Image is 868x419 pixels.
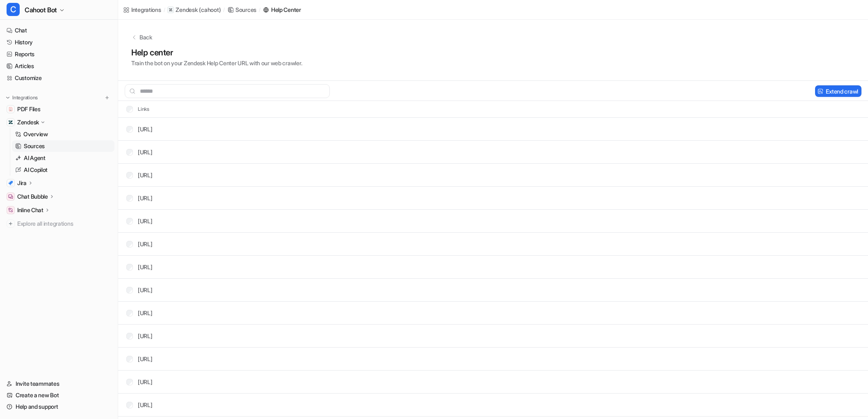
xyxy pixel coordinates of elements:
a: Explore all integrations [3,218,114,229]
a: Articles [3,60,114,72]
a: Integrations [123,5,161,14]
p: Chat Bubble [17,192,48,201]
button: Extend crawl [815,85,861,97]
p: AI Copilot [24,166,48,174]
img: expand menu [5,95,11,101]
p: Train the bot on your Zendesk Help Center URL with our web crawler. [131,59,302,67]
p: AI Agent [24,154,46,162]
img: Chat Bubble [8,194,13,199]
a: [URL] [138,195,153,201]
a: History [3,37,114,48]
a: [URL] [138,263,153,270]
div: Sources [235,5,256,14]
img: explore all integrations [7,220,15,228]
img: PDF Files [8,107,13,112]
a: [URL] [138,172,153,179]
span: C [7,3,20,16]
p: Integrations [12,94,38,101]
a: Zendesk(cahoot) [167,6,221,14]
a: [URL] [138,149,153,156]
a: Reports [3,48,114,60]
p: Zendesk [17,118,39,126]
a: AI Copilot [12,164,114,176]
a: Sources [227,5,256,14]
a: Overview [12,128,114,140]
a: Invite teammates [3,378,114,389]
a: Help and support [3,401,114,412]
p: ( cahoot ) [199,6,221,14]
p: Back [139,33,152,41]
img: menu_add.svg [104,95,110,101]
span: / [259,6,260,14]
a: Help Center [263,5,301,14]
a: [URL] [138,240,153,247]
p: Jira [17,179,27,187]
a: Chat [3,25,114,36]
a: AI Agent [12,152,114,164]
h1: Help center [131,46,302,59]
a: Customize [3,72,114,84]
p: Sources [24,142,45,150]
a: [URL] [138,355,153,362]
img: Jira [8,181,13,185]
button: Integrations [3,94,40,102]
img: Inline Chat [8,208,13,213]
a: [URL] [138,332,153,339]
span: PDF Files [17,105,40,113]
a: [URL] [138,126,153,133]
th: Links [120,104,150,114]
a: [URL] [138,378,153,385]
span: / [164,6,165,14]
span: Explore all integrations [17,217,111,230]
p: Zendesk [176,6,197,14]
a: PDF FilesPDF Files [3,103,114,115]
div: Help Center [271,5,301,14]
a: [URL] [138,218,153,224]
a: Create a new Bot [3,389,114,401]
a: [URL] [138,309,153,316]
a: [URL] [138,286,153,293]
span: / [223,6,225,14]
p: Inline Chat [17,206,43,214]
img: Zendesk [8,120,13,125]
a: Sources [12,140,114,152]
div: Integrations [131,5,161,14]
p: Overview [23,130,48,138]
span: Cahoot Bot [25,4,57,16]
a: [URL] [138,401,153,408]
